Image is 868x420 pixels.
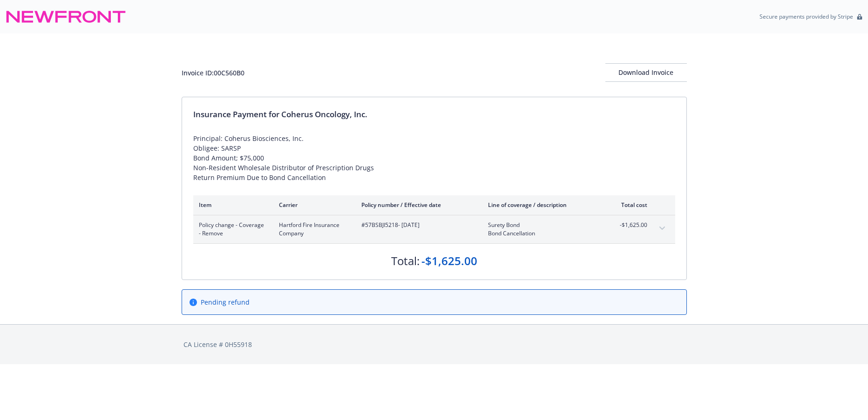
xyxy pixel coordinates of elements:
div: Carrier [279,201,346,209]
div: Download Invoice [605,64,687,81]
span: #57BSBJI5218 - [DATE] [361,221,473,229]
span: Policy change - Coverage - Remove [199,221,264,238]
div: Invoice ID: 00C560B0 [182,68,244,78]
div: Principal: Coherus Biosciences, Inc. Obligee: SARSP Bond Amount; $75,000 Non-Resident Wholesale D... [193,133,675,182]
span: Hartford Fire Insurance Company [279,221,346,238]
span: Bond Cancellation [488,229,597,238]
div: Policy number / Effective date [361,201,473,209]
span: Surety BondBond Cancellation [488,221,597,238]
div: CA License # 0H55918 [183,340,685,349]
button: expand content [655,221,670,236]
span: Pending refund [201,297,250,307]
div: Item [199,201,264,209]
button: Download Invoice [605,63,687,82]
div: -$1,625.00 [421,253,477,269]
span: Surety Bond [488,221,597,229]
div: Total: [391,253,420,269]
span: -$1,625.00 [612,221,647,229]
div: Total cost [612,201,647,209]
div: Policy change - Coverage - RemoveHartford Fire Insurance Company#57BSBJI5218- [DATE]Surety BondBo... [193,215,675,243]
div: Line of coverage / description [488,201,597,209]
p: Secure payments provided by Stripe [759,13,853,20]
div: Insurance Payment for Coherus Oncology, Inc. [193,108,675,120]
